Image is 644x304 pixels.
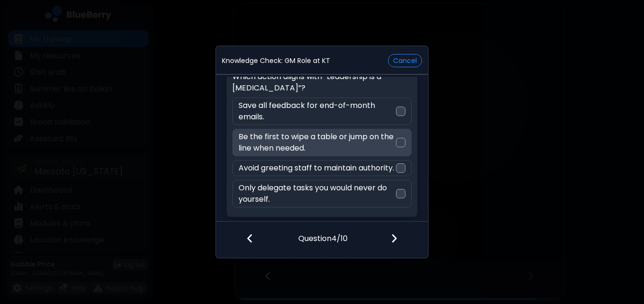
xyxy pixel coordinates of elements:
p: Be the first to wipe a table or jump on the line when needed. [239,131,396,154]
img: file icon [247,233,253,243]
p: Save all feedback for end-of-month emails. [239,100,396,123]
p: Knowledge Check: GM Role at KT [222,56,330,65]
button: Cancel [388,54,422,67]
p: Only delegate tasks you would never do yourself. [239,182,396,205]
p: Which action aligns with “Leadership is a [MEDICAL_DATA]”? [232,71,411,94]
p: Question 4 / 10 [298,222,348,244]
img: file icon [391,233,397,243]
p: Avoid greeting staff to maintain authority. [239,162,394,174]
